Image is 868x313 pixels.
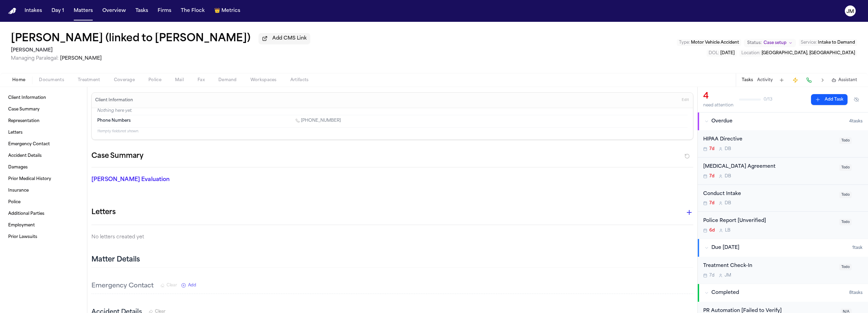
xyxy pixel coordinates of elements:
h2: Matter Details [91,255,140,265]
span: D B [725,146,731,152]
span: Managing Paralegal: [11,56,59,61]
a: Case Summary [5,104,82,115]
a: Client Information [5,92,82,103]
a: Prior Lawsuits [5,232,82,242]
span: Police [148,77,161,83]
button: Intakes [22,5,45,17]
span: 8 task s [849,290,863,296]
a: Tasks [133,5,151,17]
button: Matters [71,5,96,17]
span: Insurance [8,188,29,193]
span: Todo [839,219,852,225]
a: Home [8,8,16,14]
span: Overdue [711,118,733,125]
span: Prior Lawsuits [8,234,37,240]
a: Emergency Contact [5,139,82,150]
span: Intake to Demand [818,41,855,45]
a: Overview [100,5,129,17]
span: Artifacts [290,77,309,83]
div: Police Report [Unverified] [703,217,835,225]
a: Prior Medical History [5,174,82,184]
span: Clear [167,283,177,288]
span: Employment [8,223,35,228]
span: [DATE] [720,51,735,55]
button: The Flock [178,5,207,17]
div: Conduct Intake [703,190,835,198]
button: Tasks [742,77,753,83]
div: Open task: Treatment Check-In [698,257,868,284]
button: Edit DOL: 2025-09-08 [707,50,737,57]
a: Call 1 (210) 618-1629 [295,118,341,123]
button: Completed8tasks [698,284,868,302]
span: Phone Numbers [97,118,131,123]
a: Accident Details [5,150,82,161]
button: Overdue4tasks [698,113,868,130]
span: D B [725,174,731,179]
a: Day 1 [49,5,67,17]
span: 7d [709,174,714,179]
span: Todo [839,137,852,144]
span: 0 / 13 [764,97,772,102]
span: J M [725,273,731,278]
p: No letters created yet [91,233,693,241]
span: Assistant [838,77,857,83]
span: Representation [8,118,40,124]
button: Add New [181,283,196,288]
div: Open task: HIPAA Directive [698,130,868,158]
text: JM [847,9,854,14]
span: Todo [839,264,852,270]
button: Add Task [811,94,848,105]
img: Finch Logo [8,8,16,14]
span: Due [DATE] [711,244,739,251]
span: 7d [709,146,714,152]
span: D B [725,200,731,206]
div: need attention [703,103,734,108]
button: Add Task [777,75,786,85]
span: Service : [801,41,817,45]
span: Case setup [764,40,786,46]
h3: Emergency Contact [91,281,154,291]
span: Additional Parties [8,211,44,217]
a: Employment [5,220,82,231]
span: Metrics [221,8,240,14]
p: Nothing here yet. [97,108,688,115]
h1: Letters [91,207,116,218]
span: Location : [741,51,761,55]
span: Add CMS Link [272,35,307,42]
span: Letters [8,130,23,135]
a: Firms [155,5,174,17]
span: Case Summary [8,107,40,112]
span: Damages [8,165,28,170]
button: Make a Call [804,75,814,85]
span: 7d [709,273,714,278]
button: crownMetrics [212,5,243,17]
button: Hide completed tasks (⌘⇧H) [850,94,863,105]
span: Emergency Contact [8,141,50,147]
p: [PERSON_NAME] Evaluation [91,176,287,184]
span: Motor Vehicle Accident [691,41,739,45]
span: Client Information [8,95,46,101]
button: Activity [757,77,773,83]
a: Representation [5,116,82,126]
a: Insurance [5,185,82,196]
button: Edit [680,95,691,106]
span: Status: [747,40,762,46]
span: Coverage [114,77,135,83]
span: Todo [839,192,852,198]
a: Damages [5,162,82,173]
span: L B [725,228,730,233]
button: Edit Type: Motor Vehicle Accident [677,39,741,46]
span: 4 task s [849,119,863,124]
span: crown [214,8,220,14]
div: [MEDICAL_DATA] Agreement [703,163,835,171]
h2: Case Summary [91,151,143,162]
button: Edit matter name [11,33,250,45]
span: Treatment [78,77,100,83]
div: Open task: Conduct Intake [698,185,868,212]
div: 4 [703,91,734,102]
span: 6d [709,228,715,233]
h3: Client Information [94,98,134,103]
div: Open task: Police Report [Unverified] [698,212,868,239]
